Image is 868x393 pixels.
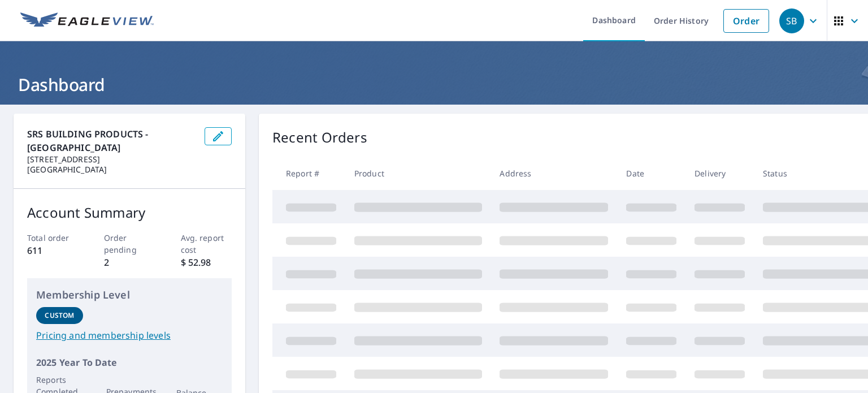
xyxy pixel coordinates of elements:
[181,256,232,269] p: $ 52.98
[27,127,196,154] p: SRS BUILDING PRODUCTS - [GEOGRAPHIC_DATA]
[181,232,232,256] p: Avg. report cost
[104,256,155,269] p: 2
[27,154,196,165] p: [STREET_ADDRESS]
[27,232,79,244] p: Total order
[491,157,617,190] th: Address
[45,310,74,321] p: Custom
[272,157,345,190] th: Report #
[617,157,685,190] th: Date
[27,244,79,257] p: 611
[104,232,155,256] p: Order pending
[272,127,367,148] p: Recent Orders
[27,202,232,223] p: Account Summary
[36,329,223,342] a: Pricing and membership levels
[20,12,154,29] img: EV Logo
[685,157,754,190] th: Delivery
[36,287,223,303] p: Membership Level
[27,165,196,175] p: [GEOGRAPHIC_DATA]
[779,8,804,33] div: SB
[345,157,491,190] th: Product
[723,9,769,33] a: Order
[36,356,223,369] p: 2025 Year To Date
[14,73,854,96] h1: Dashboard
